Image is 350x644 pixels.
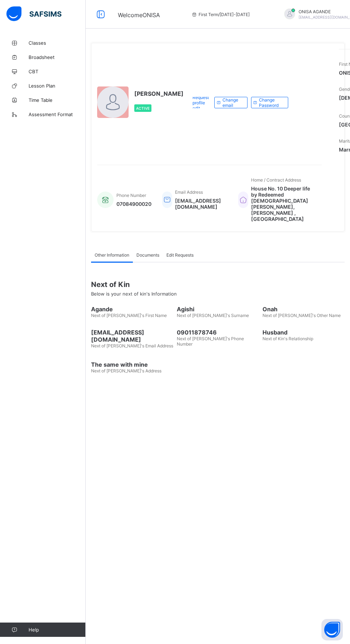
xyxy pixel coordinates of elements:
[118,11,160,19] span: Welcome ONISA
[95,252,129,258] span: Other Information
[262,313,341,318] span: Next of [PERSON_NAME]'s Other Name
[29,69,86,74] span: CBT
[116,201,151,207] span: 07084900020
[251,177,301,183] span: Home / Contract Address
[175,198,227,210] span: [EMAIL_ADDRESS][DOMAIN_NAME]
[251,185,315,222] span: House No. 10 Deeper life by Redeemed [DEMOGRAPHIC_DATA] [PERSON_NAME], [PERSON_NAME] , [GEOGRAPHI...
[175,189,203,195] span: Email Address
[91,313,167,318] span: Next of [PERSON_NAME]'s First Name
[136,106,150,110] span: Active
[116,193,146,198] span: Phone Number
[29,40,86,46] span: Classes
[177,313,249,318] span: Next of [PERSON_NAME]'s Surname
[91,361,173,368] span: The same with mine
[262,329,345,336] span: Husband
[29,627,85,633] span: Help
[166,252,194,258] span: Edit Requests
[91,280,345,289] span: Next of Kin
[6,6,61,21] img: safsims
[191,12,250,17] span: session/term information
[259,97,282,108] span: Change Password
[91,291,177,297] span: Below is your next of kin's Information
[91,306,173,313] span: Agande
[262,336,313,341] span: Next of Kin's Relationship
[134,90,184,97] span: [PERSON_NAME]
[91,343,173,348] span: Next of [PERSON_NAME]'s Email Address
[177,336,244,347] span: Next of [PERSON_NAME]'s Phone Number
[29,97,86,103] span: Time Table
[29,83,86,89] span: Lesson Plan
[262,306,345,313] span: Onah
[177,329,259,336] span: 09011878746
[177,306,259,313] span: Agishi
[91,368,161,373] span: Next of [PERSON_NAME]'s Address
[91,329,173,343] span: [EMAIL_ADDRESS][DOMAIN_NAME]
[136,252,159,258] span: Documents
[29,54,86,60] span: Broadsheet
[222,97,242,108] span: Change email
[29,112,86,117] span: Assessment Format
[321,619,343,640] button: Open asap
[192,95,209,111] span: Request profile edit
